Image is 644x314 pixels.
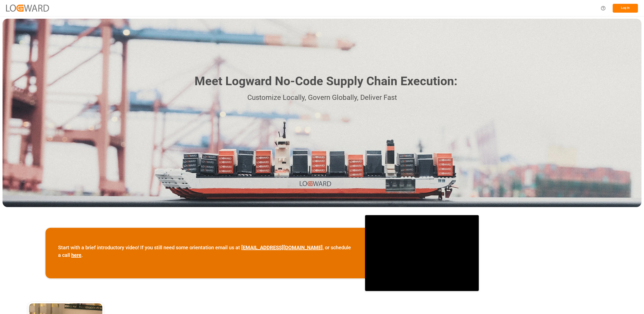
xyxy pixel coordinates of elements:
p: Start with a brief introductory video! If you still need some orientation email us at , or schedu... [58,244,352,259]
button: Help Center [598,3,609,14]
img: Logward_new_orange.png [6,5,49,11]
p: Customize Locally, Govern Globally, Deliver Fast [187,92,457,103]
h1: Meet Logward No-Code Supply Chain Execution: [195,72,457,90]
button: Log In [613,4,638,13]
a: here [71,252,81,258]
a: [EMAIL_ADDRESS][DOMAIN_NAME] [241,244,323,251]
